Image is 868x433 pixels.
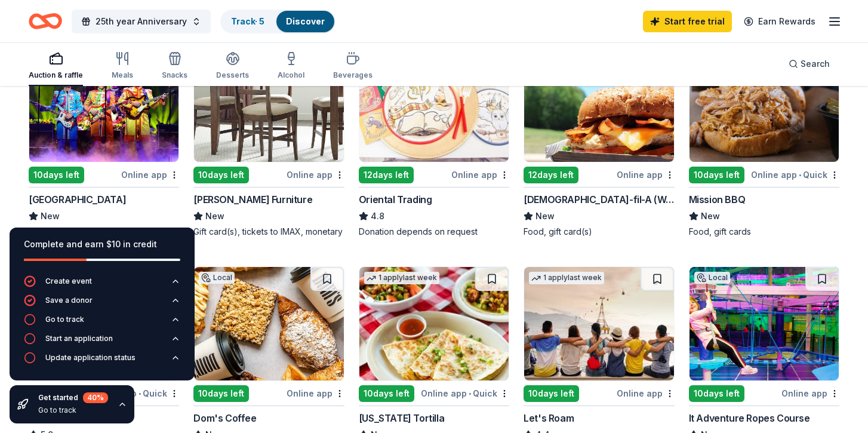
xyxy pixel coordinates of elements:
div: Auction & raffle [29,70,83,80]
button: Save a donor [24,294,180,314]
img: Image for It Adventure Ropes Course [690,267,839,380]
div: Online app [287,386,344,401]
div: [US_STATE] Tortilla [359,411,444,425]
div: Mission BBQ [689,192,746,207]
a: Image for Chick-fil-A (Wallingford)Local12days leftOnline app[DEMOGRAPHIC_DATA]-fil-A (Wallingfor... [524,48,674,238]
div: Online app [617,167,675,182]
div: Online app [781,386,839,401]
div: 10 days left [193,167,249,183]
div: Online app Quick [421,386,509,401]
div: Food, gift cards [689,226,839,238]
div: Local [694,272,730,284]
div: 10 days left [193,385,249,402]
img: Image for California Tortilla [359,267,509,380]
a: Home [29,7,62,35]
div: Donation depends on request [359,226,509,238]
span: • [469,389,471,398]
div: Snacks [162,70,187,80]
div: Online app [287,167,344,182]
div: [GEOGRAPHIC_DATA] [29,192,126,207]
div: Gift card(s), tickets to IMAX, monetary [193,226,344,238]
a: Image for Palace Theater1 applylast weekLocal10days leftOnline app[GEOGRAPHIC_DATA]NewTickets [29,48,179,238]
img: Image for Dom's Coffee [194,267,343,380]
div: 12 days left [359,167,414,183]
a: Track· 5 [231,16,264,26]
button: Snacks [162,47,187,86]
div: Complete and earn $10 in credit [24,237,180,251]
div: Alcohol [278,70,304,80]
span: New [701,209,720,223]
div: 10 days left [689,385,744,402]
button: Auction & raffle [29,47,83,86]
div: Local [199,272,235,284]
div: 1 apply last week [364,272,439,284]
img: Image for Palace Theater [29,48,178,162]
div: Beverages [333,70,373,80]
div: 1 apply last week [529,272,604,284]
div: Let's Roam [524,411,574,425]
div: Online app [617,386,675,401]
div: Meals [112,70,133,80]
span: • [799,170,801,180]
div: Online app Quick [751,167,839,182]
span: New [535,209,555,223]
div: Update application status [45,353,136,363]
div: Create event [45,277,92,286]
button: Desserts [216,47,249,86]
button: Beverages [333,47,373,86]
button: Meals [112,47,133,86]
button: Create event [24,275,180,294]
div: Desserts [216,70,249,80]
a: Image for Oriental TradingTop rated12 applieslast week12days leftOnline appOriental Trading4.8Don... [359,48,509,238]
div: Go to track [45,315,84,324]
button: Search [779,52,839,76]
div: Oriental Trading [359,192,432,207]
button: Track· 5Discover [220,10,335,33]
span: 25th year Anniversary [96,14,187,29]
button: Start an application [24,333,180,352]
div: [PERSON_NAME] Furniture [193,192,312,207]
button: Update application status [24,352,180,371]
div: Save a donor [45,296,93,305]
img: Image for Chick-fil-A (Wallingford) [524,48,673,162]
img: Image for Oriental Trading [359,48,509,162]
span: New [205,209,224,223]
div: Get started [38,392,108,403]
button: Alcohol [278,47,304,86]
span: Search [801,57,830,71]
div: Online app [451,167,509,182]
div: 10 days left [359,385,414,402]
img: Image for Jordan's Furniture [194,48,343,162]
button: 25th year Anniversary [72,10,211,33]
div: [DEMOGRAPHIC_DATA]-fil-A (Wallingford) [524,192,674,207]
a: Discover [286,16,325,26]
span: New [41,209,60,223]
div: Food, gift card(s) [524,226,674,238]
a: Image for Jordan's Furniture10days leftOnline app[PERSON_NAME] FurnitureNewGift card(s), tickets ... [193,48,344,238]
div: 10 days left [29,167,84,183]
div: Go to track [38,406,108,415]
a: Start free trial [643,11,732,32]
a: Image for Mission BBQ7 applieslast week10days leftOnline app•QuickMission BBQNewFood, gift cards [689,48,839,238]
div: 40 % [83,392,108,403]
div: 12 days left [524,167,578,183]
button: Go to track [24,314,180,333]
div: It Adventure Ropes Course [689,411,810,425]
a: Earn Rewards [737,11,823,32]
div: Online app [121,167,179,182]
div: 10 days left [689,167,744,183]
img: Image for Mission BBQ [690,48,839,162]
div: 10 days left [524,385,579,402]
span: 4.8 [371,209,384,223]
div: Start an application [45,334,113,343]
div: Dom's Coffee [193,411,256,425]
img: Image for Let's Roam [524,267,673,380]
